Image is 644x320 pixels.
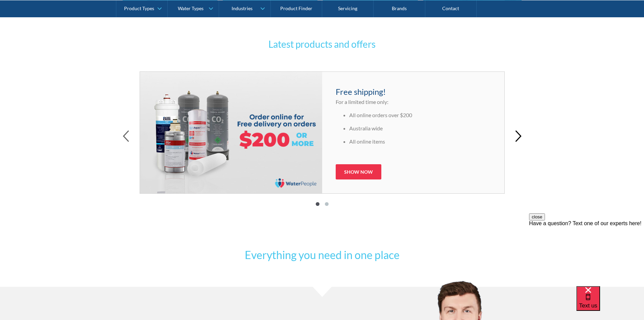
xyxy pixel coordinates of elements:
[336,164,381,179] a: Show now
[336,86,491,98] h4: Free shipping!
[576,286,644,320] iframe: podium webchat widget bubble
[232,5,253,11] div: Industries
[336,98,491,106] p: For a limited time only:
[178,5,204,11] div: Water Types
[140,72,322,193] img: Free Shipping Over $200
[124,5,154,11] div: Product Types
[224,247,420,263] h2: Everything you need in one place
[529,213,644,295] iframe: podium webchat widget prompt
[349,111,491,119] li: All online orders over $200
[190,37,454,51] h3: Latest products and offers
[349,124,491,132] li: Australia wide
[349,137,491,146] li: All online items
